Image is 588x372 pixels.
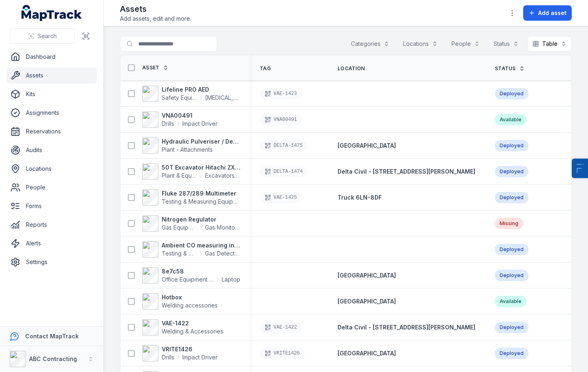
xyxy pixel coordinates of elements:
a: Locations [6,161,97,177]
strong: Hotbox [162,293,218,301]
button: People [446,36,485,52]
a: Delta Civil - [STREET_ADDRESS][PERSON_NAME] [338,323,475,331]
a: Fluke 287/289 MultimeterTesting & Measuring Equipment [142,189,240,206]
a: [GEOGRAPHIC_DATA] [338,297,396,305]
a: Truck 6LN-8DF [338,194,382,202]
a: Reservations [6,123,97,140]
strong: Lifeline PRO AED [162,86,240,94]
div: Deployed [495,166,528,177]
div: Deployed [495,244,528,255]
span: Tag [260,65,271,72]
span: Gas Equipment [162,224,197,232]
div: Deployed [495,322,528,333]
div: VRITE1426 [260,348,305,359]
span: Plant - Attachments [162,146,213,153]
span: Impact Driver [182,120,218,128]
div: Deployed [495,140,528,151]
a: Assets [6,67,97,84]
span: Plant & Equipment [162,172,197,180]
span: Excavators & Plant [205,172,240,180]
div: VAE-1423 [260,88,302,99]
a: Lifeline PRO AEDSafety Equipment[MEDICAL_DATA] [142,86,240,102]
a: Settings [6,254,97,270]
a: MapTrack [21,5,82,21]
a: VNA00491DrillsImpact Driver [142,112,218,128]
span: Status [495,65,516,72]
span: Drills [162,353,174,361]
a: Forms [6,198,97,214]
a: Audits [6,142,97,158]
strong: Hydraulic Pulveriser / Demolition Shear [162,138,240,146]
span: Truck 6LN-8DF [338,194,382,201]
span: Asset [142,65,160,71]
div: VAE-1425 [260,192,302,203]
a: People [6,179,97,196]
strong: VNA00491 [162,112,218,120]
strong: VAE-1422 [162,319,223,327]
button: Add asset [523,5,572,21]
span: [GEOGRAPHIC_DATA] [338,272,396,279]
span: Delta Civil - [STREET_ADDRESS][PERSON_NAME] [338,168,475,175]
strong: 8e7c58 [162,267,240,275]
a: Alerts [6,235,97,252]
span: Location [338,65,365,72]
a: VAE-1422Welding & Accessories [142,319,223,335]
a: Asset [142,65,169,71]
span: Welding & Accessories [162,328,223,335]
span: Search [38,32,57,40]
button: Categories [346,36,395,52]
div: Deployed [495,88,528,99]
span: [GEOGRAPHIC_DATA] [338,350,396,357]
a: 50T Excavator Hitachi ZX350Plant & EquipmentExcavators & Plant [142,163,240,180]
a: [GEOGRAPHIC_DATA] [338,349,396,357]
a: VRITE1426DrillsImpact Driver [142,345,218,361]
a: Reports [6,217,97,233]
span: Gas Monitors - Methane [205,224,240,232]
div: Deployed [495,348,528,359]
span: [MEDICAL_DATA] [205,94,240,102]
div: VNA00491 [260,114,302,125]
span: Laptop [222,275,240,284]
span: [GEOGRAPHIC_DATA] [338,142,396,149]
div: Available [495,114,526,125]
span: Impact Driver [182,353,218,361]
span: [GEOGRAPHIC_DATA] [338,298,396,305]
a: Nitrogen RegulatorGas EquipmentGas Monitors - Methane [142,215,240,232]
a: Ambient CO measuring instrumentTesting & Measuring EquipmentGas Detectors [142,241,240,258]
h2: Assets [120,3,191,15]
button: Locations [398,36,443,52]
div: VAE-1422 [260,322,302,333]
a: Delta Civil - [STREET_ADDRESS][PERSON_NAME] [338,168,475,176]
span: Testing & Measuring Equipment [162,249,197,258]
a: Dashboard [6,49,97,65]
span: Gas Detectors [205,249,240,258]
strong: Contact MapTrack [25,333,79,340]
span: Office Equipment & IT [162,275,214,284]
strong: Nitrogen Regulator [162,215,240,224]
a: Assignments [6,105,97,121]
span: Welding accessories [162,302,218,309]
div: Deployed [495,270,528,281]
strong: VRITE1426 [162,345,218,353]
div: DELTA-1475 [260,140,308,151]
button: Table [527,36,572,52]
strong: Ambient CO measuring instrument [162,241,240,249]
span: Add asset [538,9,567,17]
a: 8e7c58Office Equipment & ITLaptop [142,267,240,284]
span: Add assets, edit and more. [120,15,191,23]
a: HotboxWelding accessories [142,293,218,310]
a: [GEOGRAPHIC_DATA] [338,271,396,280]
a: Status [495,65,525,72]
span: Testing & Measuring Equipment [162,198,246,205]
a: Hydraulic Pulveriser / Demolition ShearPlant - Attachments [142,138,240,154]
div: Available [495,296,526,307]
strong: Fluke 287/289 Multimeter [162,189,240,198]
span: Drills [162,120,174,128]
button: Status [488,36,524,52]
button: Search [10,28,75,44]
span: Delta Civil - [STREET_ADDRESS][PERSON_NAME] [338,324,475,331]
strong: 50T Excavator Hitachi ZX350 [162,163,240,172]
strong: ABC Contracting [29,355,77,362]
span: Safety Equipment [162,94,197,102]
div: Deployed [495,192,528,203]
